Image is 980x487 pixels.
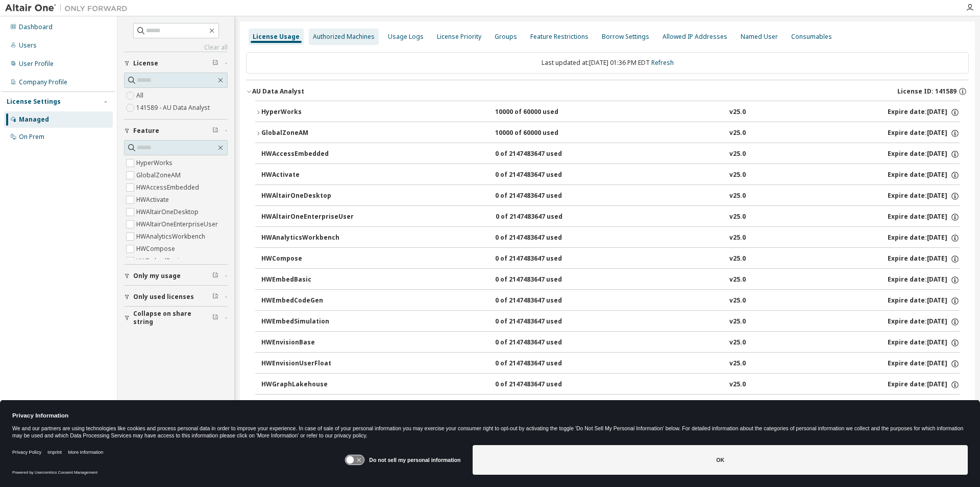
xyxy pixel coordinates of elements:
[212,293,218,301] span: Clear filter
[791,33,832,41] div: Consumables
[19,133,44,141] div: On Prem
[252,87,304,96] div: AU Data Analyst
[313,33,375,41] div: Authorized Machines
[729,275,746,285] div: v25.0
[133,127,159,135] span: Feature
[888,254,960,264] div: Expire date: [DATE]
[496,213,587,222] div: 0 of 2147483647 used
[261,108,353,117] div: HyperWorks
[888,129,960,138] div: Expire date: [DATE]
[19,41,37,50] div: Users
[261,164,960,187] button: HWActivate0 of 2147483647 usedv25.0Expire date:[DATE]
[888,108,960,117] div: Expire date: [DATE]
[136,194,171,206] label: HWActivate
[888,150,960,159] div: Expire date: [DATE]
[495,380,587,389] div: 0 of 2147483647 used
[888,296,960,306] div: Expire date: [DATE]
[261,380,353,389] div: HWGraphLakehouse
[136,89,145,102] label: All
[261,353,960,375] button: HWEnvisionUserFloat0 of 2147483647 usedv25.0Expire date:[DATE]
[261,290,960,312] button: HWEmbedCodeGen0 of 2147483647 usedv25.0Expire date:[DATE]
[388,33,424,41] div: Usage Logs
[495,129,587,138] div: 10000 of 60000 used
[212,59,218,67] span: Clear filter
[261,338,353,347] div: HWEnvisionBase
[136,243,177,255] label: HWCompose
[437,33,481,41] div: License Priority
[729,234,746,243] div: v25.0
[19,23,53,31] div: Dashboard
[261,192,353,201] div: HWAltairOneDesktop
[729,254,746,264] div: v25.0
[212,127,218,135] span: Clear filter
[133,272,181,280] span: Only my usage
[261,129,353,138] div: GlobalZoneAM
[136,157,175,169] label: HyperWorks
[136,255,184,267] label: HWEmbedBasic
[124,52,228,75] button: License
[133,59,158,67] span: License
[261,150,353,159] div: HWAccessEmbedded
[897,87,957,96] span: License ID: 141589
[261,374,960,396] button: HWGraphLakehouse0 of 2147483647 usedv25.0Expire date:[DATE]
[261,185,960,207] button: HWAltairOneDesktop0 of 2147483647 usedv25.0Expire date:[DATE]
[495,234,587,243] div: 0 of 2147483647 used
[495,275,587,285] div: 0 of 2147483647 used
[495,33,517,41] div: Groups
[261,171,353,180] div: HWActivate
[261,213,354,222] div: HWAltairOneEnterpriseUser
[495,254,587,264] div: 0 of 2147483647 used
[136,169,183,181] label: GlobalZoneAM
[253,33,300,41] div: License Usage
[729,129,746,138] div: v25.0
[602,33,649,41] div: Borrow Settings
[495,192,587,201] div: 0 of 2147483647 used
[124,307,228,329] button: Collapse on share string
[261,275,353,285] div: HWEmbedBasic
[495,296,587,306] div: 0 of 2147483647 used
[729,171,746,180] div: v25.0
[212,272,218,280] span: Clear filter
[888,192,960,201] div: Expire date: [DATE]
[888,380,960,389] div: Expire date: [DATE]
[261,359,353,368] div: HWEnvisionUserFloat
[212,314,218,322] span: Clear filter
[261,269,960,291] button: HWEmbedBasic0 of 2147483647 usedv25.0Expire date:[DATE]
[261,332,960,354] button: HWEnvisionBase0 of 2147483647 usedv25.0Expire date:[DATE]
[246,80,969,103] button: AU Data AnalystLicense ID: 141589
[495,317,587,327] div: 0 of 2147483647 used
[888,234,960,243] div: Expire date: [DATE]
[261,395,960,417] button: HWGraphStudio0 of 2147483647 usedv25.0Expire date:[DATE]
[729,108,746,117] div: v25.0
[495,108,587,117] div: 10000 of 60000 used
[261,234,353,243] div: HWAnalyticsWorkbench
[136,218,220,230] label: HWAltairOneEnterpriseUser
[261,248,960,270] button: HWCompose0 of 2147483647 usedv25.0Expire date:[DATE]
[124,265,228,287] button: Only my usage
[261,311,960,333] button: HWEmbedSimulation0 of 2147483647 usedv25.0Expire date:[DATE]
[136,206,201,218] label: HWAltairOneDesktop
[133,293,194,301] span: Only used licenses
[888,171,960,180] div: Expire date: [DATE]
[136,230,207,243] label: HWAnalyticsWorkbench
[261,254,353,264] div: HWCompose
[124,43,228,52] a: Clear all
[261,227,960,249] button: HWAnalyticsWorkbench0 of 2147483647 usedv25.0Expire date:[DATE]
[261,206,960,228] button: HWAltairOneEnterpriseUser0 of 2147483647 usedv25.0Expire date:[DATE]
[255,101,960,124] button: HyperWorks10000 of 60000 usedv25.0Expire date:[DATE]
[19,115,49,124] div: Managed
[246,52,969,74] div: Last updated at: [DATE] 01:36 PM EDT
[495,150,587,159] div: 0 of 2147483647 used
[729,380,746,389] div: v25.0
[651,58,674,67] a: Refresh
[729,213,746,222] div: v25.0
[124,120,228,142] button: Feature
[888,213,960,222] div: Expire date: [DATE]
[136,181,201,194] label: HWAccessEmbedded
[133,310,212,326] span: Collapse on share string
[888,275,960,285] div: Expire date: [DATE]
[888,317,960,327] div: Expire date: [DATE]
[495,338,587,347] div: 0 of 2147483647 used
[495,359,587,368] div: 0 of 2147483647 used
[729,317,746,327] div: v25.0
